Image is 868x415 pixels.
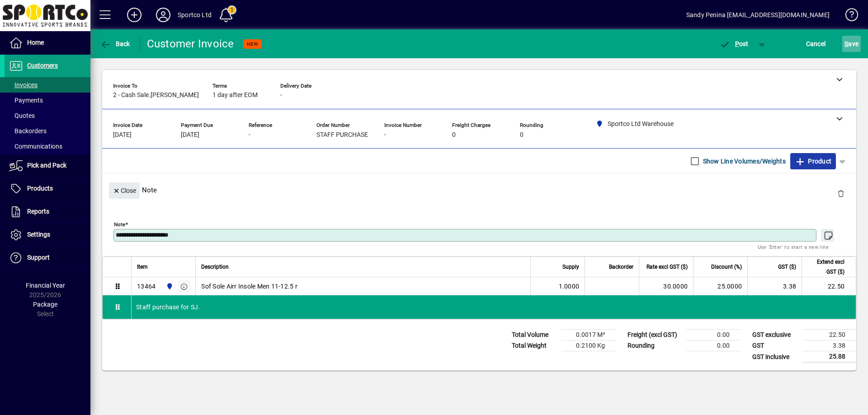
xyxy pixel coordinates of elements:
[26,282,65,289] span: Financial Year
[27,185,53,192] span: Products
[5,201,90,223] a: Reports
[109,182,140,199] button: Close
[5,93,90,108] a: Payments
[5,108,90,123] a: Quotes
[452,131,456,139] span: 0
[107,186,142,194] app-page-header-button: Close
[27,208,49,215] span: Reports
[758,242,829,252] mat-hint: Use 'Enter' to start a new line
[249,131,250,139] span: -
[5,177,90,200] a: Products
[27,231,50,238] span: Settings
[114,221,125,228] mat-label: Note
[802,330,856,340] td: 22.50
[5,32,90,54] a: Home
[701,157,786,166] label: Show Line Volumes/Weights
[686,8,830,22] div: Sandy Penina [EMAIL_ADDRESS][DOMAIN_NAME]
[120,7,149,23] button: Add
[748,351,802,363] td: GST inclusive
[90,36,140,52] app-page-header-button: Back
[212,92,258,99] span: 1 day after EOM
[735,40,739,47] span: P
[804,36,828,52] button: Cancel
[844,40,848,47] span: S
[623,340,686,351] td: Rounding
[806,37,826,51] span: Cancel
[646,262,688,272] span: Rate excl GST ($)
[316,131,368,139] span: STAFF PURCHASE
[719,40,749,47] span: ost
[562,262,579,272] span: Supply
[27,62,58,69] span: Customers
[5,123,90,139] a: Backorders
[830,189,852,197] app-page-header-button: Delete
[5,77,90,93] a: Invoices
[5,139,90,154] a: Communications
[778,262,796,272] span: GST ($)
[795,154,831,168] span: Product
[27,254,50,261] span: Support
[27,162,66,169] span: Pick and Pack
[9,81,38,89] span: Invoices
[100,40,130,47] span: Back
[9,97,43,104] span: Payments
[561,330,616,340] td: 0.0017 M³
[132,295,856,319] div: Staff purchase for SJ.
[520,131,524,139] span: 0
[686,330,741,340] td: 0.00
[623,330,686,340] td: Freight (excl GST)
[247,41,258,47] span: NEW
[98,36,132,52] button: Back
[280,92,282,99] span: -
[102,173,856,206] div: Note
[27,39,44,46] span: Home
[113,92,199,99] span: 2 - Cash Sale.[PERSON_NAME]
[137,262,148,272] span: Item
[645,282,688,291] div: 30.0000
[113,183,136,198] span: Close
[802,277,856,295] td: 22.50
[137,282,156,291] div: 13464
[178,8,212,22] div: Sportco Ltd
[609,262,633,272] span: Backorder
[842,36,861,52] button: Save
[201,262,229,272] span: Description
[686,340,741,351] td: 0.00
[802,340,856,351] td: 3.38
[164,281,174,291] span: Sportco Ltd Warehouse
[5,224,90,246] a: Settings
[33,301,57,308] span: Package
[9,143,62,150] span: Communications
[711,262,742,272] span: Discount (%)
[384,131,386,139] span: -
[844,37,859,51] span: ave
[201,282,297,291] span: Sof Sole Airr Insole Men 11-12.5 r
[790,153,836,169] button: Product
[507,340,561,351] td: Total Weight
[693,277,747,295] td: 25.0000
[561,340,616,351] td: 0.2100 Kg
[5,247,90,269] a: Support
[9,112,35,119] span: Quotes
[149,7,178,23] button: Profile
[507,330,561,340] td: Total Volume
[830,182,852,204] button: Delete
[802,351,856,363] td: 25.88
[747,277,802,295] td: 3.38
[748,340,802,351] td: GST
[113,131,132,139] span: [DATE]
[181,131,199,139] span: [DATE]
[807,257,844,277] span: Extend excl GST ($)
[748,330,802,340] td: GST exclusive
[9,127,47,135] span: Backorders
[147,37,234,51] div: Customer Invoice
[715,36,753,52] button: Post
[839,2,857,31] a: Knowledge Base
[5,154,90,177] a: Pick and Pack
[559,282,580,291] span: 1.0000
